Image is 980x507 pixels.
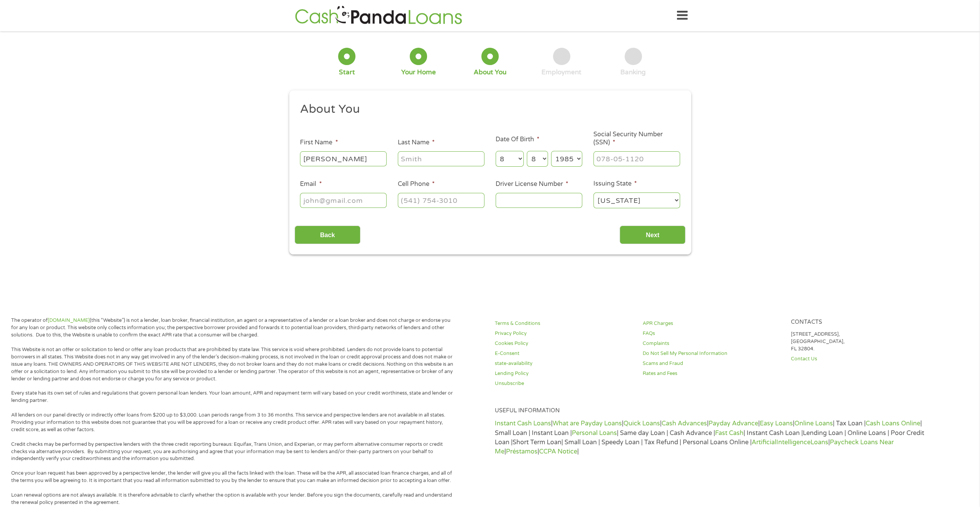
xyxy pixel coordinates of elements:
[339,68,355,77] div: Start
[11,390,456,404] p: Every state has its own set of rules and regulations that govern personal loan lenders. Your loan...
[398,193,484,207] input: (541) 754-3010
[811,438,828,446] a: Loans
[643,360,781,367] a: Scams and Fraud
[495,419,930,456] p: | | | | | | | Tax Loan | | Small Loan | Instant Loan | | Same day Loan | Cash Advance | | Instant...
[553,420,622,427] a: What are Payday Loans
[401,68,436,77] div: Your Home
[300,151,387,166] input: John
[752,438,776,446] a: Artificial
[760,420,793,427] a: Easy Loans
[593,180,637,188] label: Issuing State
[495,370,633,377] a: Lending Policy
[506,448,538,455] a: Préstamos
[539,448,577,455] a: CCPA Notice
[398,139,435,147] label: Last Name
[11,470,456,484] p: Once your loan request has been approved by a perspective lender, the lender will give you all th...
[11,412,456,433] p: All lenders on our panel directly or indirectly offer loans from $200 up to $3,000. Loan periods ...
[398,180,435,188] label: Cell Phone
[474,68,506,77] div: About You
[300,102,674,117] h2: About You
[643,340,781,347] a: Complaints
[11,317,456,339] p: The operator of (this “Website”) is not a lender, loan broker, financial institution, an agent or...
[495,380,633,387] a: Unsubscribe
[593,151,680,166] input: 078-05-1120
[643,350,781,357] a: Do Not Sell My Personal Information
[300,180,322,188] label: Email
[293,5,464,27] img: GetLoanNow Logo
[300,139,338,147] label: First Name
[495,340,633,347] a: Cookies Policy
[495,407,930,415] h4: Useful Information
[495,320,633,327] a: Terms & Conditions
[620,226,685,244] input: Next
[623,420,660,427] a: Quick Loans
[572,429,617,437] a: Personal Loans
[643,320,781,327] a: APR Charges
[541,68,581,77] div: Employment
[776,438,811,446] a: Intelligence
[300,193,387,207] input: john@gmail.com
[495,438,894,455] a: Paycheck Loans Near Me
[643,370,781,377] a: Rates and Fees
[495,420,551,427] a: Instant Cash Loans
[496,180,568,188] label: Driver License Number
[495,350,633,357] a: E-Consent
[866,420,920,427] a: Cash Loans Online
[495,360,633,367] a: state-availability
[11,441,456,463] p: Credit checks may be performed by perspective lenders with the three credit reporting bureaus: Eq...
[794,420,833,427] a: Online Loans
[791,331,930,353] p: [STREET_ADDRESS], [GEOGRAPHIC_DATA], FL 32804.
[11,346,456,382] p: This Website is not an offer or solicitation to lend or offer any loan products that are prohibit...
[593,131,680,147] label: Social Security Number (SSN)
[495,330,633,337] a: Privacy Policy
[295,226,360,244] input: Back
[643,330,781,337] a: FAQs
[398,151,484,166] input: Smith
[11,492,456,506] p: Loan renewal options are not always available. It is therefore advisable to clarify whether the o...
[662,420,707,427] a: Cash Advances
[709,420,758,427] a: Payday Advance
[48,317,90,323] a: [DOMAIN_NAME]
[496,136,539,144] label: Date Of Birth
[620,68,646,77] div: Banking
[715,429,744,437] a: Fast Cash
[791,355,930,363] a: Contact Us
[791,319,930,326] h4: Contacts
